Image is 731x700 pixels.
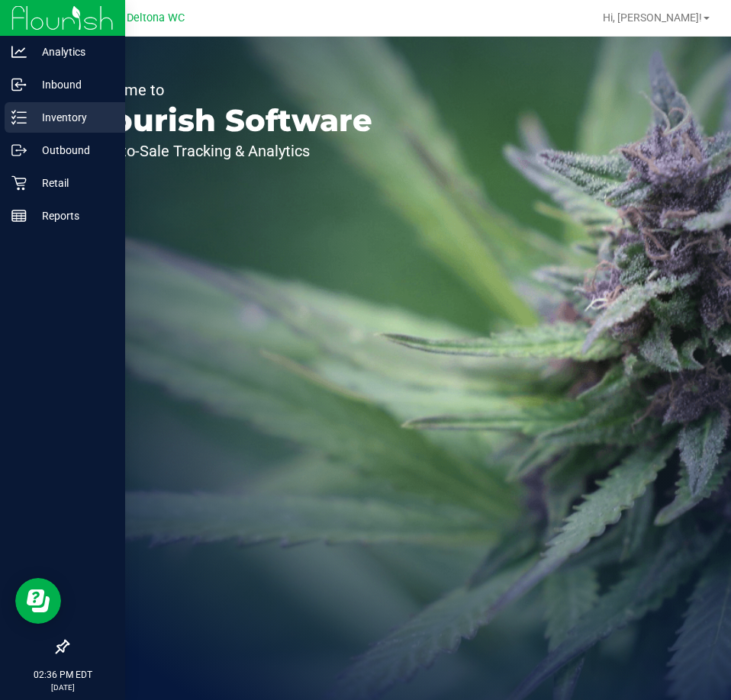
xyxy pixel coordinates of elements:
[7,682,118,693] p: [DATE]
[11,208,27,223] inline-svg: Reports
[11,77,27,92] inline-svg: Inbound
[15,578,61,624] iframe: Resource center
[82,105,372,136] p: Flourish Software
[82,82,372,98] p: Welcome to
[603,11,702,24] span: Hi, [PERSON_NAME]!
[11,175,27,191] inline-svg: Retail
[27,207,118,225] p: Reports
[27,174,118,192] p: Retail
[11,110,27,125] inline-svg: Inventory
[27,75,118,94] p: Inbound
[82,143,372,159] p: Seed-to-Sale Tracking & Analytics
[127,11,185,24] span: Deltona WC
[27,43,118,61] p: Analytics
[27,108,118,127] p: Inventory
[7,668,118,682] p: 02:36 PM EDT
[11,44,27,59] inline-svg: Analytics
[27,141,118,159] p: Outbound
[11,143,27,158] inline-svg: Outbound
